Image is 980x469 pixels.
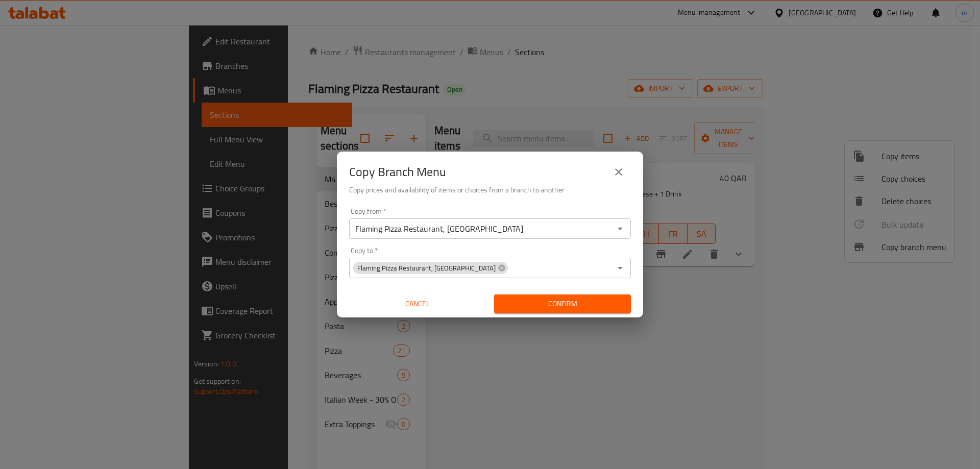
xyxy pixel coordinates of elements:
span: Cancel [353,298,482,310]
button: Cancel [349,294,486,313]
h6: Copy prices and availability of items or choices from a branch to another [349,184,631,195]
button: Open [613,261,627,275]
span: Confirm [502,298,623,310]
button: Confirm [494,294,631,313]
h2: Copy Branch Menu [349,164,446,180]
button: Open [613,221,627,236]
button: close [606,160,631,184]
div: Flaming Pizza Restaurant, [GEOGRAPHIC_DATA] [353,262,508,274]
span: Flaming Pizza Restaurant, [GEOGRAPHIC_DATA] [353,263,500,273]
